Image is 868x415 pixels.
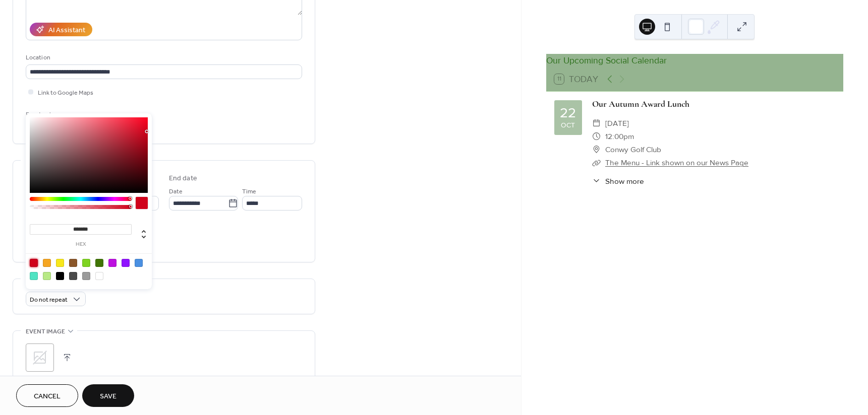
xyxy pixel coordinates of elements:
button: ​Show more [592,175,644,187]
span: Cancel [34,391,61,402]
span: Link to Google Maps [38,88,93,98]
div: #000000 [56,272,64,280]
div: AI Assistant [48,25,85,36]
div: 22 [560,106,576,120]
div: #BD10E0 [108,259,117,267]
div: #50E3C2 [30,272,38,280]
button: AI Assistant [30,23,92,36]
div: Our Upcoming Social Calendar [546,54,843,67]
button: Save [82,384,134,407]
span: 12:00pm [605,130,634,143]
div: Location [26,52,300,63]
div: ; [26,343,54,372]
div: #F5A623 [43,259,51,267]
span: Date [169,186,183,197]
div: #FFFFFF [95,272,103,280]
div: #7ED321 [82,259,90,267]
div: #D0021B [30,259,38,267]
div: ​ [592,130,601,143]
label: hex [30,242,132,247]
span: Show more [605,175,644,187]
div: #417505 [95,259,103,267]
a: Our Autumn Award Lunch [592,99,689,109]
div: #8B572A [69,259,77,267]
div: #B8E986 [43,272,51,280]
div: #4A4A4A [69,272,77,280]
span: Do not repeat [30,294,68,306]
div: ​ [592,143,601,156]
div: ​ [592,175,601,187]
div: ​ [592,156,601,169]
div: #F8E71C [56,259,64,267]
div: #9013FE [122,259,130,267]
a: The Menu - Link shown on our News Page [605,158,748,167]
div: ​ [592,117,601,130]
span: Conwy Golf Club [605,143,661,156]
div: #4A90E2 [135,259,143,267]
div: Event color [26,109,101,120]
span: [DATE] [605,117,629,130]
span: Event image [26,326,65,337]
div: #9B9B9B [82,272,90,280]
span: Time [242,186,256,197]
span: Save [100,391,117,402]
button: Cancel [16,384,78,407]
div: Oct [561,122,575,129]
div: End date [169,173,197,184]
